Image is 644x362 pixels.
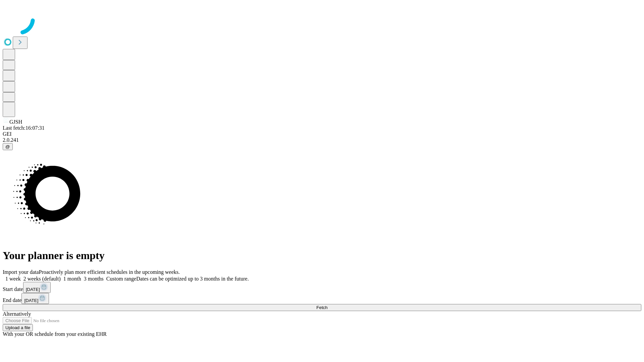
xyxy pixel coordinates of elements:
[106,276,136,282] span: Custom range
[9,119,22,125] span: GJSH
[3,293,641,304] div: End date
[3,304,641,311] button: Fetch
[63,276,81,282] span: 1 month
[5,276,21,282] span: 1 week
[3,282,641,293] div: Start date
[3,324,33,331] button: Upload a file
[3,331,107,337] span: With your OR schedule from your existing EHR
[316,305,327,310] span: Fetch
[84,276,104,282] span: 3 months
[21,293,49,304] button: [DATE]
[3,131,641,137] div: GEI
[3,143,13,150] button: @
[39,269,180,275] span: Proactively plan more efficient schedules in the upcoming weeks.
[136,276,249,282] span: Dates can be optimized up to 3 months in the future.
[24,298,38,303] span: [DATE]
[23,276,61,282] span: 2 weeks (default)
[3,125,45,131] span: Last fetch: 16:07:31
[23,282,51,293] button: [DATE]
[3,269,39,275] span: Import your data
[3,311,31,317] span: Alternatively
[3,249,641,262] h1: Your planner is empty
[5,144,10,149] span: @
[3,137,641,143] div: 2.0.241
[26,287,40,292] span: [DATE]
